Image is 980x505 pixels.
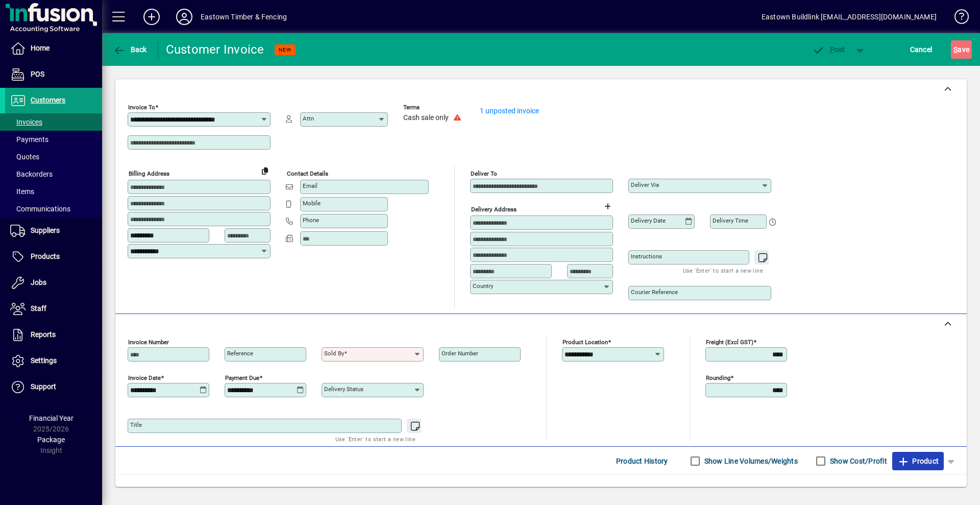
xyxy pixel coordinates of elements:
[324,350,344,357] mat-label: Sold by
[31,226,60,234] span: Suppliers
[335,433,415,445] mat-hint: Use 'Enter' to start a new line
[110,40,150,59] button: Back
[830,45,835,54] span: P
[227,350,253,357] mat-label: Reference
[303,200,321,207] mat-label: Mobile
[128,339,169,346] mat-label: Invoice number
[442,350,478,357] mat-label: Order number
[5,165,102,183] a: Backorders
[616,453,668,469] span: Product History
[168,8,201,26] button: Profile
[953,45,958,54] span: S
[631,288,678,296] mat-label: Courier Reference
[953,41,969,58] span: ave
[702,456,798,466] label: Show Line Volumes/Weights
[910,41,933,58] span: Cancel
[31,304,46,312] span: Staff
[562,339,608,346] mat-label: Product location
[31,252,60,260] span: Products
[706,339,753,346] mat-label: Freight (excl GST)
[947,2,967,35] a: Knowledge Base
[31,70,44,78] span: POS
[31,330,56,339] span: Reports
[631,253,662,260] mat-label: Instructions
[128,104,155,111] mat-label: Invoice To
[10,170,53,178] span: Backorders
[631,217,666,224] mat-label: Delivery date
[31,278,46,286] span: Jobs
[828,456,887,466] label: Show Cost/Profit
[225,374,259,381] mat-label: Payment due
[113,45,147,54] span: Back
[201,9,287,25] div: Eastown Timber & Fencing
[5,270,102,296] a: Jobs
[166,41,264,58] div: Customer Invoice
[31,356,57,365] span: Settings
[279,46,291,53] span: NEW
[762,9,937,25] div: Eastown Buildlink [EMAIL_ADDRESS][DOMAIN_NAME]
[303,182,317,189] mat-label: Email
[10,135,48,143] span: Payments
[599,198,616,214] button: Choose address
[102,40,158,59] app-page-header-button: Back
[31,44,50,52] span: Home
[5,148,102,165] a: Quotes
[5,113,102,131] a: Invoices
[403,104,464,111] span: Terms
[473,282,493,290] mat-label: Country
[471,170,497,177] mat-label: Deliver To
[706,374,730,381] mat-label: Rounding
[480,107,539,115] a: 1 unposted invoice
[257,162,273,179] button: Copy to Delivery address
[10,118,42,126] span: Invoices
[5,183,102,200] a: Items
[5,244,102,270] a: Products
[31,382,56,391] span: Support
[5,348,102,374] a: Settings
[807,40,850,59] button: Post
[5,218,102,244] a: Suppliers
[135,8,168,26] button: Add
[10,187,34,196] span: Items
[5,200,102,218] a: Communications
[10,205,70,213] span: Communications
[951,40,972,59] button: Save
[5,296,102,322] a: Staff
[31,96,65,104] span: Customers
[812,45,845,54] span: ost
[631,181,659,188] mat-label: Deliver via
[324,386,363,393] mat-label: Delivery status
[37,436,65,444] span: Package
[612,452,672,470] button: Product History
[128,374,161,381] mat-label: Invoice date
[897,453,939,469] span: Product
[5,322,102,348] a: Reports
[303,115,314,122] mat-label: Attn
[713,217,748,224] mat-label: Delivery time
[5,62,102,87] a: POS
[908,40,935,59] button: Cancel
[403,114,449,122] span: Cash sale only
[5,131,102,148] a: Payments
[29,414,73,422] span: Financial Year
[10,153,39,161] span: Quotes
[5,36,102,61] a: Home
[892,452,944,470] button: Product
[130,421,142,428] mat-label: Title
[5,374,102,400] a: Support
[303,217,319,224] mat-label: Phone
[683,264,763,276] mat-hint: Use 'Enter' to start a new line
